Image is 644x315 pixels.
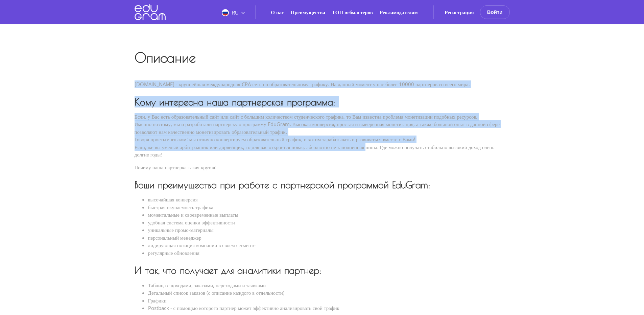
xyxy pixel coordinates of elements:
[148,226,510,234] li: уникальные промо-материалы
[480,5,510,19] button: Войти
[445,9,474,16] a: Регистрация
[135,98,510,106] h3: Кому интересна наша партнерская программа:
[135,164,510,171] p: Почему наша партнерка такая крутая:
[148,289,510,297] li: Детальный список заказов (с описание каждого в отдельности)
[148,304,510,312] li: Postback - с помощью которого партнер может эффективно анализировать свой трафик
[148,282,510,289] li: Таблица с доходами, заказами, переходами и заявками
[380,9,418,16] a: Рекламодателям
[332,9,373,16] a: ТОП вебмастеров
[148,241,510,249] li: лидирующая позиция компании в своем сегменте
[135,113,510,159] p: Если, у Вас есть образовательный сайт или сайт с большим количеством студенческого трафика, то Ва...
[135,51,510,64] h1: Описание
[148,196,510,203] li: высочайшая конверсия
[148,234,510,242] li: персональный менеджер
[135,180,510,189] h3: Ваши преимущества при работе с партнерской программой EduGram:
[148,203,510,211] li: быстрая окупаемость трафика
[271,9,284,16] a: О нас
[291,9,325,16] a: Преимущества
[135,266,510,274] h3: И так, что получает для аналитики партнер:
[232,9,239,16] span: RU
[148,219,510,226] li: удобная система оценки эффективности
[135,80,510,88] div: [DOMAIN_NAME] - крупнейшая международная CPA-сеть по образовательному трафику. На данный момент у...
[148,211,510,219] li: моментальные и своевременные выплаты
[148,297,510,305] li: Графики
[148,249,510,257] li: регулярные обновления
